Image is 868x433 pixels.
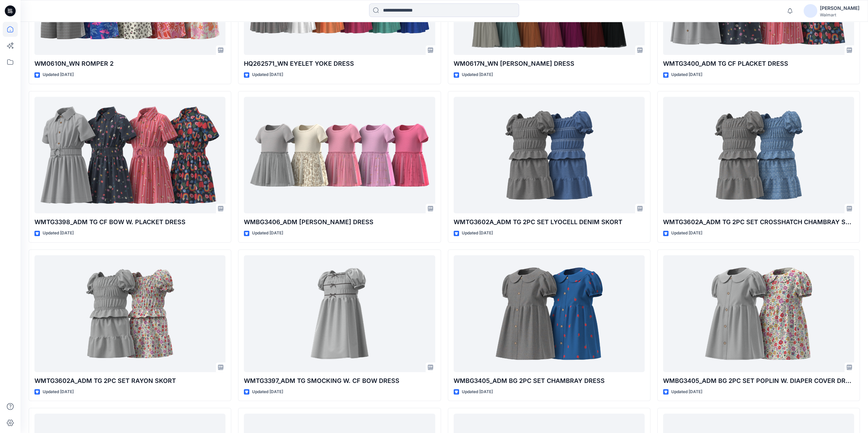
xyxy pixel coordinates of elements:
a: WMTG3602A_ADM TG 2PC SET RAYON SKORT [34,255,225,372]
img: avatar [804,4,817,18]
p: WMTG3602A_ADM TG 2PC SET RAYON SKORT [34,376,225,386]
p: WM0610N_WN ROMPER 2 [34,59,225,68]
a: WMBG3405_ADM BG 2PC SET CHAMBRAY DRESS [454,255,645,372]
p: WMBG3405_ADM BG 2PC SET CHAMBRAY DRESS [454,376,645,386]
a: WMTG3398_ADM TG CF BOW W. PLACKET DRESS [34,97,225,214]
p: Updated [DATE] [462,388,493,396]
p: Updated [DATE] [671,230,702,237]
p: Updated [DATE] [43,388,74,396]
div: [PERSON_NAME] [820,4,859,12]
p: WMTG3602A_ADM TG 2PC SET LYOCELL DENIM SKORT [454,217,645,227]
p: WMTG3400_ADM TG CF PLACKET DRESS [663,59,854,68]
p: WMBG3406_ADM [PERSON_NAME] DRESS [244,217,435,227]
p: Updated [DATE] [671,388,702,396]
p: Updated [DATE] [462,71,493,78]
p: Updated [DATE] [252,71,283,78]
a: WMTG3602A_ADM TG 2PC SET CROSSHATCH CHAMBRAY SKORT [663,97,854,214]
p: WMBG3405_ADM BG 2PC SET POPLIN W. DIAPER COVER DRESS [663,376,854,386]
a: WMTG3397_ADM TG SMOCKING W. CF BOW DRESS [244,255,435,372]
p: WMTG3397_ADM TG SMOCKING W. CF BOW DRESS [244,376,435,386]
p: WMTG3398_ADM TG CF BOW W. PLACKET DRESS [34,217,225,227]
a: WMBG3406_ADM BG TUTU DRESS [244,97,435,214]
p: HQ262571_WN EYELET YOKE DRESS [244,59,435,68]
p: Updated [DATE] [252,388,283,396]
p: Updated [DATE] [252,230,283,237]
p: Updated [DATE] [671,71,702,78]
p: Updated [DATE] [43,71,74,78]
a: WMBG3405_ADM BG 2PC SET POPLIN W. DIAPER COVER DRESS [663,255,854,372]
p: WMTG3602A_ADM TG 2PC SET CROSSHATCH CHAMBRAY SKORT [663,217,854,227]
p: Updated [DATE] [43,230,74,237]
p: Updated [DATE] [462,230,493,237]
p: WM0617N_WN [PERSON_NAME] DRESS [454,59,645,68]
div: Walmart [820,12,859,17]
a: WMTG3602A_ADM TG 2PC SET LYOCELL DENIM SKORT [454,97,645,214]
